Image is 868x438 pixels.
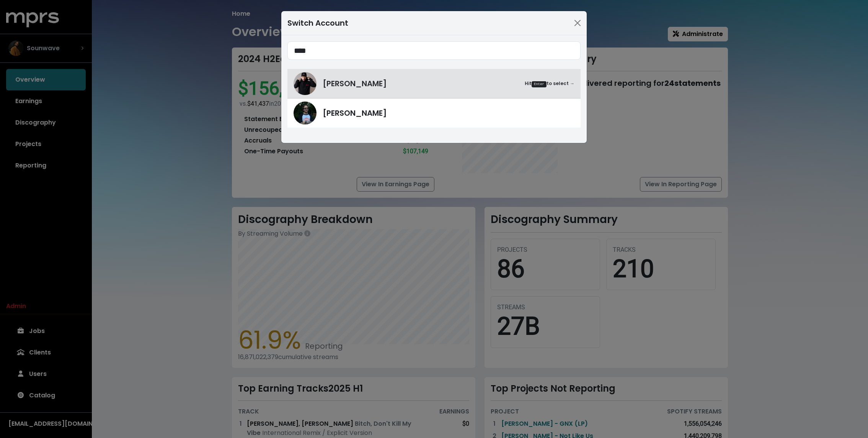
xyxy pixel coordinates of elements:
[323,107,387,119] span: [PERSON_NAME]
[323,78,387,89] span: [PERSON_NAME]
[532,81,547,87] kbd: Enter
[294,72,317,95] img: Neil Ormandy
[571,17,584,29] button: Close
[287,69,581,98] a: Neil Ormandy[PERSON_NAME]HitEnterto select →
[294,102,317,125] img: Andy Seltzer
[287,17,348,29] div: Switch Account
[525,80,574,87] small: Hit to select →
[287,41,581,60] input: Search accounts
[287,98,581,128] a: Andy Seltzer[PERSON_NAME]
